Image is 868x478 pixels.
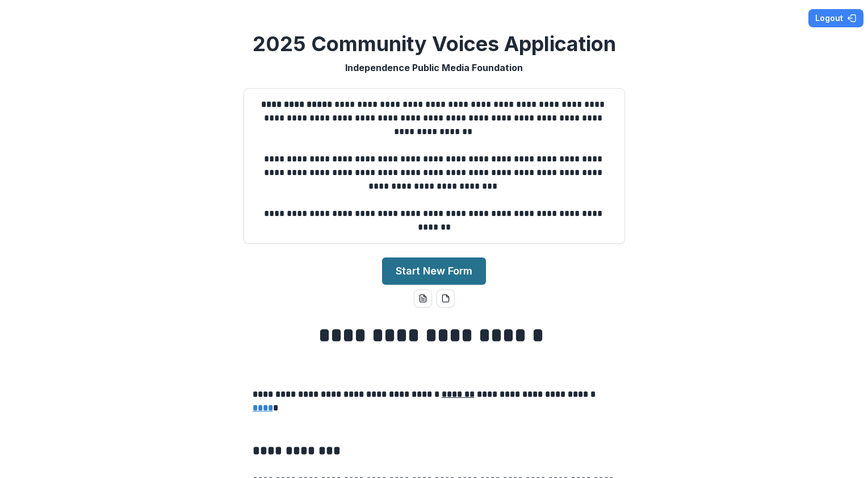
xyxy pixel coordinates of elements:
[382,257,486,285] button: Start New Form
[437,289,455,307] button: pdf-download
[253,32,616,56] h2: 2025 Community Voices Application
[414,289,432,307] button: word-download
[345,61,523,74] p: Independence Public Media Foundation
[808,9,863,27] button: Logout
